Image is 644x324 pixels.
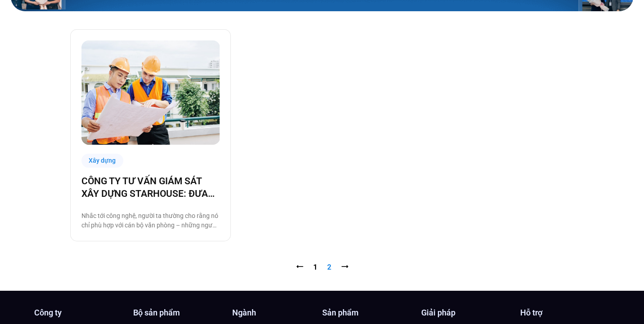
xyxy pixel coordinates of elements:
h4: Giải pháp [421,309,511,317]
div: Xây dựng [81,154,124,168]
h4: Hỗ trợ [520,309,610,317]
h4: Bộ sản phẩm [133,309,223,317]
span: 2 [327,263,331,271]
h4: Sản phẩm [322,309,412,317]
h4: Ngành [232,309,322,317]
span: ⭢ [341,263,348,271]
nav: Pagination [70,262,574,273]
a: CÔNG TY TƯ VẤN GIÁM SÁT XÂY DỰNG STARHOUSE: ĐƯA CÔNG NGHỆ ĐẾN VỚI NHÂN SỰ TẠI CÔNG TRƯỜNG [81,175,220,200]
h4: Công ty [34,309,124,317]
p: Nhắc tới công nghệ, người ta thường cho rằng nó chỉ phù hợp với cán bộ văn phòng – những người th... [81,211,220,230]
a: ⭠ [296,263,303,271]
a: 1 [313,263,317,271]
